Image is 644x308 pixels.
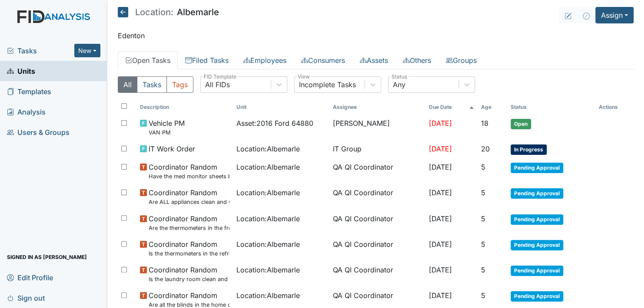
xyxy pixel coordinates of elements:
[511,119,531,129] span: Open
[149,239,229,258] span: Coordinator Random Is the thermometers in the refrigerator reading between 34 degrees and 40 degr...
[149,144,195,154] span: IT Work Order
[236,118,313,128] span: Asset : 2016 Ford 64880
[205,79,230,90] div: All FIDs
[481,265,485,274] span: 5
[511,163,563,173] span: Pending Approval
[511,188,563,199] span: Pending Approval
[149,162,229,180] span: Coordinator Random Have the med monitor sheets been filled out?
[329,115,425,140] td: [PERSON_NAME]
[7,64,35,78] span: Units
[329,158,425,184] td: QA QI Coordinator
[236,239,300,249] span: Location : Albemarle
[329,210,425,236] td: QA QI Coordinator
[7,271,53,284] span: Edit Profile
[135,8,173,16] span: Location:
[7,125,70,139] span: Users & Groups
[429,188,452,197] span: [DATE]
[395,51,438,69] a: Others
[166,76,193,93] button: Tags
[236,162,300,172] span: Location : Albemarle
[7,46,74,56] a: Tasks
[511,291,563,301] span: Pending Approval
[438,51,484,69] a: Groups
[149,172,229,180] small: Have the med monitor sheets been filled out?
[149,265,229,283] span: Coordinator Random Is the laundry room clean and in good repair?
[329,100,425,115] th: Assignee
[481,119,488,128] span: 18
[149,213,229,232] span: Coordinator Random Are the thermometers in the freezer reading between 0 degrees and 10 degrees?
[329,140,425,158] td: IT Group
[118,30,634,41] p: Edenton
[236,144,300,154] span: Location : Albemarle
[481,214,485,223] span: 5
[425,100,478,115] th: Toggle SortBy
[121,103,127,109] input: Toggle All Rows Selected
[329,236,425,261] td: QA QI Coordinator
[481,240,485,249] span: 5
[429,291,452,300] span: [DATE]
[149,187,229,206] span: Coordinator Random Are ALL appliances clean and working properly?
[595,100,634,115] th: Actions
[149,249,229,258] small: Is the thermometers in the refrigerator reading between 34 degrees and 40 degrees?
[136,100,233,115] th: Toggle SortBy
[429,214,452,223] span: [DATE]
[429,144,452,153] span: [DATE]
[429,119,452,128] span: [DATE]
[118,7,219,17] h5: Albemarle
[511,240,563,250] span: Pending Approval
[149,275,229,283] small: Is the laundry room clean and in good repair?
[149,118,185,137] span: Vehicle PM VAN PM
[294,51,352,69] a: Consumers
[7,105,46,118] span: Analysis
[137,76,167,93] button: Tasks
[149,198,229,206] small: Are ALL appliances clean and working properly?
[429,265,452,274] span: [DATE]
[118,76,137,93] button: All
[118,76,193,93] div: Type filter
[393,79,405,90] div: Any
[149,224,229,232] small: Are the thermometers in the freezer reading between 0 degrees and 10 degrees?
[236,187,300,198] span: Location : Albemarle
[299,79,356,90] div: Incomplete Tasks
[7,85,51,98] span: Templates
[481,144,490,153] span: 20
[236,213,300,224] span: Location : Albemarle
[429,240,452,249] span: [DATE]
[352,51,395,69] a: Assets
[236,51,294,69] a: Employees
[236,290,300,301] span: Location : Albemarle
[233,100,329,115] th: Toggle SortBy
[7,291,45,305] span: Sign out
[329,261,425,287] td: QA QI Coordinator
[481,188,485,197] span: 5
[7,250,87,264] span: Signed in as [PERSON_NAME]
[429,163,452,171] span: [DATE]
[595,7,634,23] button: Assign
[511,144,547,155] span: In Progress
[511,214,563,225] span: Pending Approval
[74,44,100,57] button: New
[149,128,185,137] small: VAN PM
[481,163,485,171] span: 5
[118,51,178,69] a: Open Tasks
[329,184,425,210] td: QA QI Coordinator
[178,51,236,69] a: Filed Tasks
[236,265,300,275] span: Location : Albemarle
[511,265,563,276] span: Pending Approval
[507,100,595,115] th: Toggle SortBy
[478,100,507,115] th: Toggle SortBy
[481,291,485,300] span: 5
